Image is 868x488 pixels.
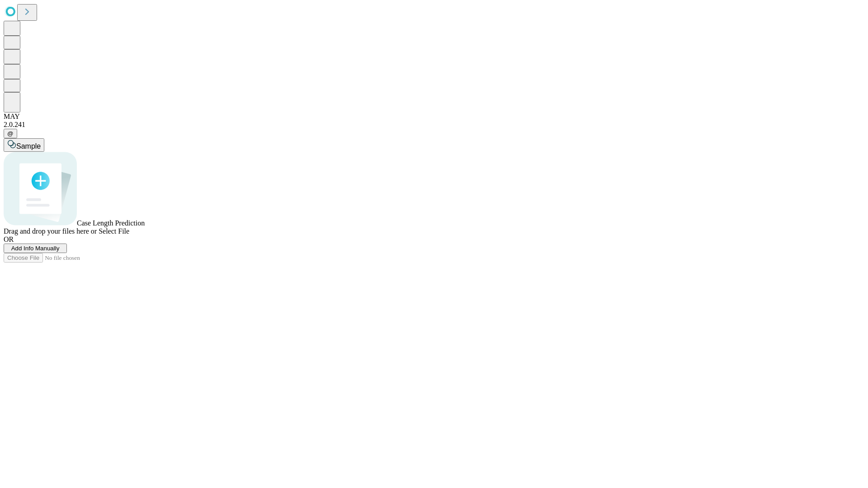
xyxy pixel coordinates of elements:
span: Case Length Prediction [77,219,145,227]
div: 2.0.241 [4,121,864,129]
button: Add Info Manually [4,244,67,253]
span: @ [7,130,14,137]
span: Sample [16,142,41,150]
span: Drag and drop your files here or [4,227,97,235]
button: @ [4,129,17,138]
div: MAY [4,113,864,121]
span: OR [4,235,14,243]
span: Select File [99,227,129,235]
button: Sample [4,138,44,152]
span: Add Info Manually [11,245,60,252]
